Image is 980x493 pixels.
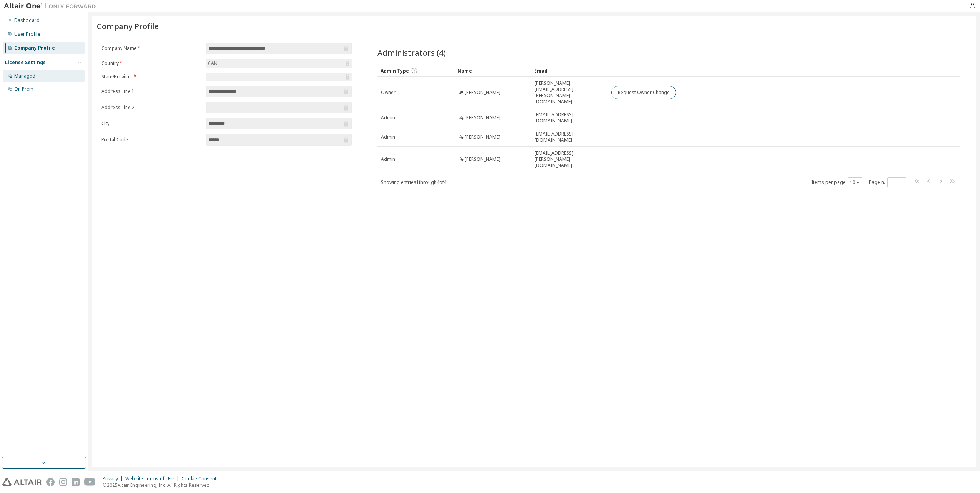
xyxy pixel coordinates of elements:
span: Administrators (4) [377,47,446,58]
div: Cookie Consent [182,476,221,482]
div: Website Terms of Use [125,476,182,482]
div: License Settings [5,60,46,66]
span: Admin Type [381,68,409,74]
span: Page n. [869,177,906,187]
span: [PERSON_NAME] [465,134,500,140]
p: © 2025 Altair Engineering, Inc. All Rights Reserved. [103,482,221,488]
div: Dashboard [14,17,40,23]
div: Email [534,65,605,77]
img: Altair One [4,2,100,10]
div: Name [457,65,528,77]
span: Admin [381,156,395,162]
span: [PERSON_NAME][EMAIL_ADDRESS][PERSON_NAME][DOMAIN_NAME] [535,80,604,105]
label: Address Line 1 [101,88,202,94]
span: [PERSON_NAME] [465,89,500,96]
div: Managed [14,73,35,79]
span: [PERSON_NAME] [465,156,500,162]
div: User Profile [14,31,40,37]
span: Owner [381,89,396,96]
label: Postal Code [101,137,202,143]
img: instagram.svg [59,478,67,486]
label: State/Province [101,74,202,80]
div: CAN [206,59,352,68]
label: Country [101,60,202,66]
div: Company Profile [14,45,55,51]
button: Request Owner Change [611,86,676,99]
img: linkedin.svg [72,478,80,486]
span: [PERSON_NAME] [465,115,500,121]
span: Admin [381,134,395,140]
img: altair_logo.svg [2,478,42,486]
div: CAN [207,59,219,68]
span: [EMAIL_ADDRESS][PERSON_NAME][DOMAIN_NAME] [535,150,604,169]
span: [EMAIL_ADDRESS][DOMAIN_NAME] [535,112,604,124]
span: Admin [381,115,395,121]
img: youtube.svg [84,478,96,486]
span: Items per page [811,177,862,187]
span: [EMAIL_ADDRESS][DOMAIN_NAME] [535,131,604,143]
label: Company Name [101,45,202,51]
div: Privacy [103,476,125,482]
span: Company Profile [97,21,159,31]
label: City [101,121,202,127]
span: Showing entries 1 through 4 of 4 [381,179,447,185]
button: 10 [850,179,860,185]
div: On Prem [14,86,33,92]
img: facebook.svg [46,478,55,486]
label: Address Line 2 [101,104,202,111]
